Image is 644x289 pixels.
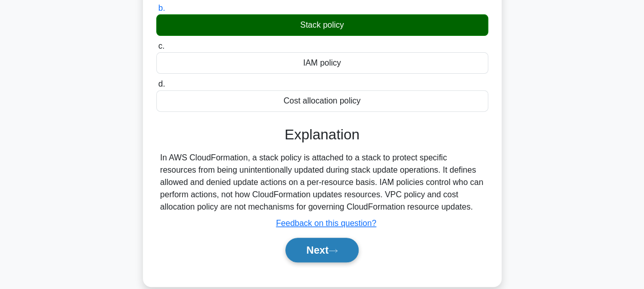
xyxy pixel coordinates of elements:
div: Cost allocation policy [156,90,488,112]
a: Feedback on this question? [276,219,377,228]
div: Stack policy [156,14,488,36]
span: c. [158,42,164,50]
span: d. [158,79,165,88]
div: IAM policy [156,52,488,74]
h3: Explanation [162,126,482,143]
div: In AWS CloudFormation, a stack policy is attached to a stack to protect specific resources from b... [160,152,484,213]
button: Next [285,238,359,262]
span: b. [158,4,165,12]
